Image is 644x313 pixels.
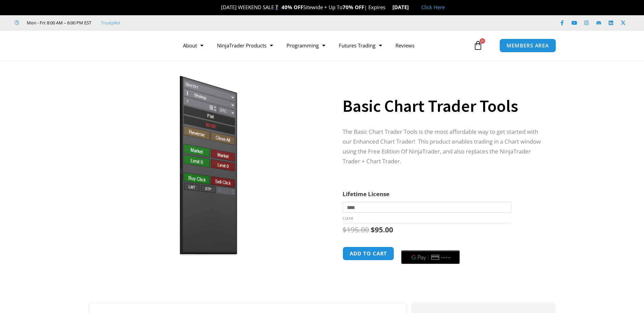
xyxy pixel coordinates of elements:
[401,250,460,264] button: Buy with GPay
[409,5,414,10] img: 🏭
[343,127,541,166] p: The Basic Chart Trader Tools is the most affordable way to get started with our Enhanced Chart Tr...
[343,225,347,234] span: $
[389,38,421,53] a: Reviews
[274,5,279,10] img: 🏌️‍♂️
[176,38,210,53] a: About
[280,38,332,53] a: Programming
[343,225,369,234] bdi: 195.00
[392,4,415,11] strong: [DATE]
[332,38,389,53] a: Futures Trading
[421,4,445,11] a: Click Here
[176,38,472,53] nav: Menu
[442,255,452,260] text: ••••••
[214,4,392,11] span: [DATE] WEEKEND SALE Sitewide + Up To | Expires
[507,43,549,48] span: MEMBERS AREA
[343,190,389,198] label: Lifetime License
[343,247,394,260] button: Add to cart
[343,4,364,11] strong: 70% OFF
[499,39,556,53] a: MEMBERS AREA
[480,38,485,44] span: 0
[371,225,393,234] bdi: 95.00
[216,5,221,10] img: 🎉
[210,38,280,53] a: NinjaTrader Products
[463,36,493,55] a: 0
[99,72,317,259] img: BasicTools
[400,246,461,246] iframe: Secure payment input frame
[371,225,375,234] span: $
[281,4,303,11] strong: 40% OFF
[386,5,391,10] img: ⌛
[343,216,353,221] a: Clear options
[25,19,91,27] span: Mon - Fri: 8:00 AM – 6:00 PM EST
[343,94,541,118] h1: Basic Chart Trader Tools
[79,33,152,58] img: LogoAI | Affordable Indicators – NinjaTrader
[101,19,121,27] a: Trustpilot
